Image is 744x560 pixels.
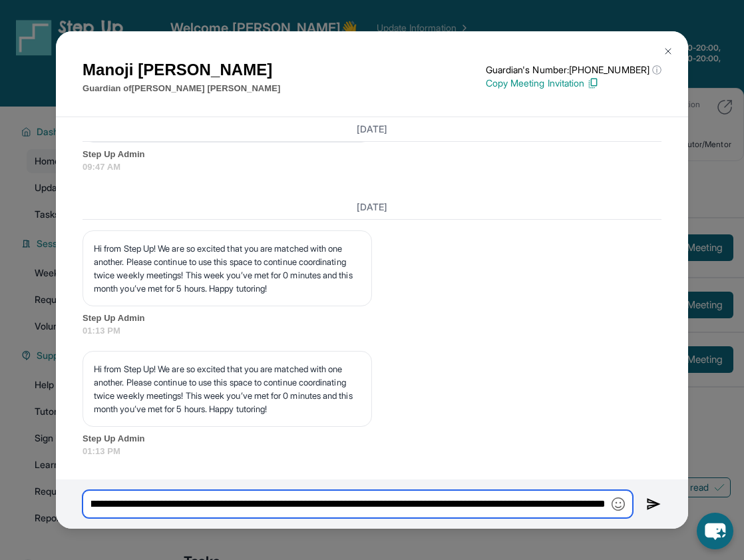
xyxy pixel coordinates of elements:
h1: Manoji [PERSON_NAME] [83,58,280,82]
p: Hi from Step Up! We are so excited that you are matched with one another. Please continue to use ... [94,362,361,416]
p: Guardian of [PERSON_NAME] [PERSON_NAME] [83,82,280,95]
span: Step Up Admin [83,312,661,325]
p: Hi from Step Up! We are so excited that you are matched with one another. Please continue to use ... [94,242,361,295]
img: Emoji [612,497,625,511]
span: 01:13 PM [83,445,661,458]
span: 01:13 PM [83,324,661,338]
p: Copy Meeting Invitation [486,77,661,90]
span: Step Up Admin [83,148,661,161]
img: Close Icon [663,46,673,57]
span: 09:47 AM [83,160,661,174]
span: ⓘ [652,63,661,77]
span: Step Up Admin [83,432,661,445]
h3: [DATE] [83,123,661,136]
p: Guardian's Number: [PHONE_NUMBER] [486,63,661,77]
h3: [DATE] [83,200,661,214]
img: Send icon [646,496,661,512]
img: Copy Icon [587,77,599,89]
button: chat-button [697,513,733,549]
